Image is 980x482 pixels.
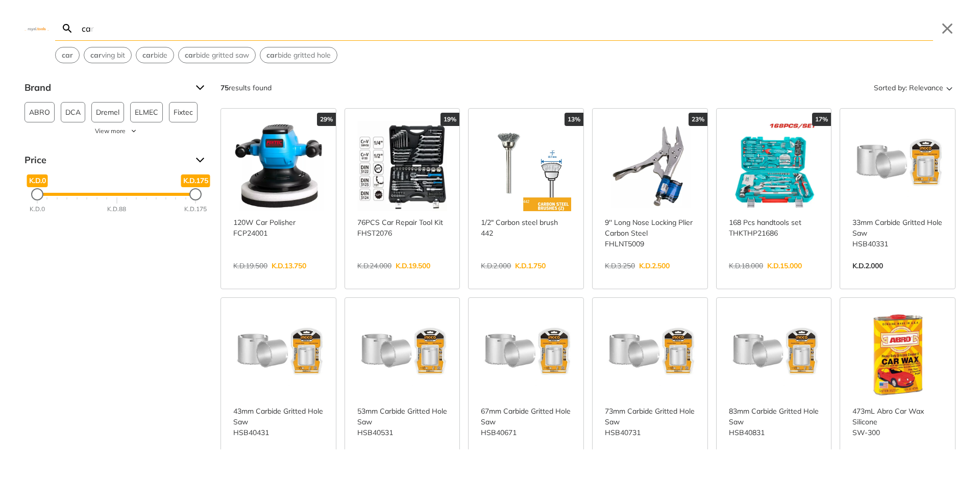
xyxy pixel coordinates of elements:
[136,47,174,63] button: Select suggestion: carbide
[90,50,125,61] span: ving bit
[24,26,49,31] img: Close
[24,152,188,168] span: Price
[689,113,707,126] div: 23%
[872,80,955,96] button: Sorted by:Relevance Sort
[142,50,154,60] strong: car
[142,50,167,61] span: bide
[174,103,193,122] span: Fixtec
[96,103,119,122] span: Dremel
[185,50,196,60] strong: car
[939,20,955,37] button: Close
[185,50,249,61] span: bide gritted saw
[91,102,124,122] button: Dremel
[565,113,583,126] div: 13%
[178,47,256,63] div: Suggestion: carbide gritted saw
[90,50,102,60] strong: car
[130,102,163,122] button: ELMEC
[440,113,459,126] div: 19%
[24,126,208,136] button: View more
[61,22,73,35] svg: Search
[909,80,943,96] span: Relevance
[84,47,131,63] button: Select suggestion: carving bit
[84,47,132,63] div: Suggestion: carving bit
[317,113,336,126] div: 29%
[184,205,207,214] div: K.D.175
[260,47,337,63] div: Suggestion: carbide gritted hole
[107,205,126,214] div: K.D.88
[943,82,955,94] svg: Sort
[135,103,158,122] span: ELMEC
[65,103,81,122] span: DCA
[179,47,255,63] button: Select suggestion: carbide gritted saw
[29,103,50,122] span: ABRO
[56,47,79,63] button: Select suggestion: car
[260,47,337,63] button: Select suggestion: carbide gritted hole
[220,83,229,92] strong: 75
[95,126,126,136] span: View more
[169,102,198,122] button: Fixtec
[55,47,80,63] div: Suggestion: car
[24,80,188,96] span: Brand
[31,188,43,200] div: Minimum Price
[136,47,174,63] div: Suggestion: carbide
[812,113,831,126] div: 17%
[220,80,272,96] div: results found
[62,50,73,60] strong: car
[30,205,45,214] div: K.D.0
[189,188,202,200] div: Maximum Price
[80,16,933,40] input: Search…
[61,102,85,122] button: DCA
[266,50,331,61] span: bide gritted hole
[24,102,55,122] button: ABRO
[266,50,278,60] strong: car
